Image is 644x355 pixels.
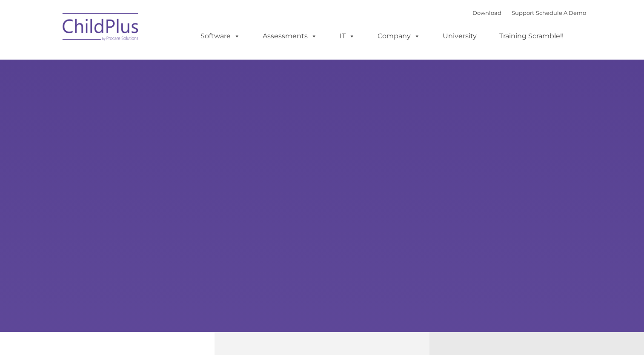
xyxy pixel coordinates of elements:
a: University [434,28,485,45]
a: Support [512,9,534,16]
a: IT [331,28,364,45]
a: Schedule A Demo [536,9,586,16]
img: ChildPlus by Procare Solutions [58,7,143,49]
a: Company [369,28,429,45]
a: Assessments [254,28,326,45]
a: Download [472,9,501,16]
a: Software [192,28,249,45]
font: | [472,9,586,16]
a: Training Scramble!! [491,28,572,45]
